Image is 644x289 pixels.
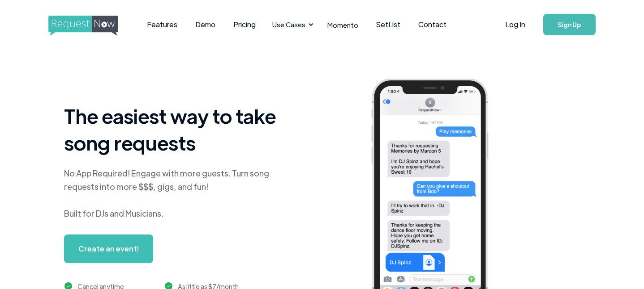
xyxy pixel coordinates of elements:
img: requestnow logo [48,16,135,36]
div: Use Cases [267,11,316,38]
a: Sign Up [543,14,596,35]
a: Demo [186,11,224,38]
a: Momento [318,12,367,38]
a: Features [138,11,186,38]
a: Log In [496,9,534,40]
a: home [48,16,116,34]
a: Create an event! [64,235,153,263]
a: Pricing [224,11,265,38]
h1: The easiest way to take song requests [64,102,288,156]
div: Use Cases [272,20,305,29]
a: SetList [367,11,409,38]
div: No App Required! Engage with more guests. Turn song requests into more $$$, gigs, and fun! Built ... [64,167,288,220]
a: Contact [409,11,455,38]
